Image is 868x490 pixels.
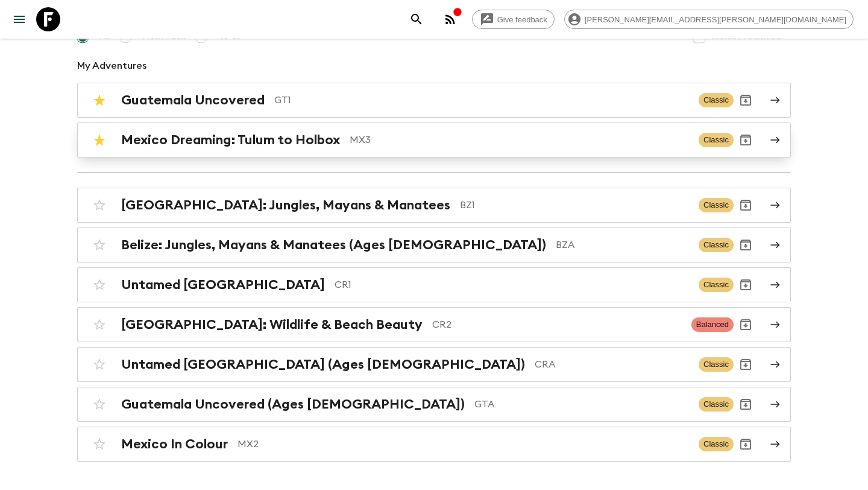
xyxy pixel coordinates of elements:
[472,10,555,29] a: Give feedback
[7,7,31,31] button: menu
[121,237,546,253] h2: Belize: Jungles, Mayans & Manatees (Ages [DEMOGRAPHIC_DATA])
[121,92,265,108] h2: Guatemala Uncovered
[734,273,758,297] button: Archive
[121,277,325,293] h2: Untamed [GEOGRAPHIC_DATA]
[335,278,689,292] p: CR1
[699,238,734,252] span: Classic
[699,133,734,147] span: Classic
[734,432,758,456] button: Archive
[121,436,228,452] h2: Mexico In Colour
[121,132,340,148] h2: Mexico Dreaming: Tulum to Holbox
[474,397,689,412] p: GTA
[77,307,791,342] a: [GEOGRAPHIC_DATA]: Wildlife & Beach BeautyCR2BalancedArchive
[734,352,758,377] button: Archive
[121,396,465,412] h2: Guatemala Uncovered (Ages [DEMOGRAPHIC_DATA])
[77,227,791,262] a: Belize: Jungles, Mayans & Manatees (Ages [DEMOGRAPHIC_DATA])BZAClassicArchive
[350,133,689,147] p: MX3
[77,122,791,157] a: Mexico Dreaming: Tulum to HolboxMX3ClassicArchive
[460,198,689,212] p: BZ1
[77,59,791,73] p: My Adventures
[121,357,525,372] h2: Untamed [GEOGRAPHIC_DATA] (Ages [DEMOGRAPHIC_DATA])
[699,357,734,372] span: Classic
[77,188,791,223] a: [GEOGRAPHIC_DATA]: Jungles, Mayans & ManateesBZ1ClassicArchive
[734,313,758,337] button: Archive
[121,197,450,213] h2: [GEOGRAPHIC_DATA]: Jungles, Mayans & Manatees
[274,93,689,107] p: GT1
[237,437,689,451] p: MX2
[77,83,791,118] a: Guatemala UncoveredGT1ClassicArchive
[556,238,689,252] p: BZA
[699,437,734,451] span: Classic
[699,198,734,212] span: Classic
[699,93,734,107] span: Classic
[77,387,791,422] a: Guatemala Uncovered (Ages [DEMOGRAPHIC_DATA])GTAClassicArchive
[77,347,791,382] a: Untamed [GEOGRAPHIC_DATA] (Ages [DEMOGRAPHIC_DATA])CRAClassicArchive
[734,233,758,257] button: Archive
[564,10,854,29] div: [PERSON_NAME][EMAIL_ADDRESS][PERSON_NAME][DOMAIN_NAME]
[535,357,689,372] p: CRA
[734,193,758,217] button: Archive
[404,7,429,31] button: search adventures
[121,317,423,332] h2: [GEOGRAPHIC_DATA]: Wildlife & Beach Beauty
[491,15,554,24] span: Give feedback
[578,15,853,24] span: [PERSON_NAME][EMAIL_ADDRESS][PERSON_NAME][DOMAIN_NAME]
[734,392,758,416] button: Archive
[699,397,734,412] span: Classic
[699,278,734,292] span: Classic
[77,267,791,302] a: Untamed [GEOGRAPHIC_DATA]CR1ClassicArchive
[734,128,758,152] button: Archive
[734,88,758,112] button: Archive
[77,427,791,462] a: Mexico In ColourMX2ClassicArchive
[691,317,734,332] span: Balanced
[432,317,682,332] p: CR2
